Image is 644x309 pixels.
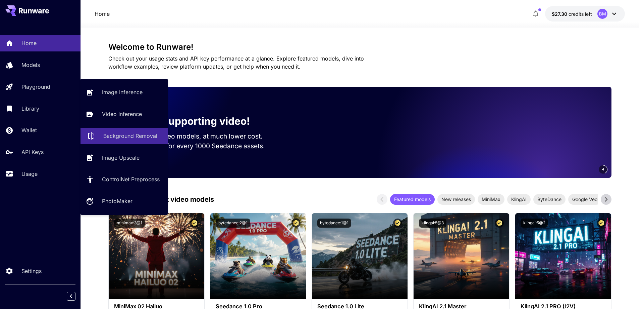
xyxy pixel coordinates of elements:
[102,175,160,183] p: ControlNet Preprocess
[114,219,145,228] button: minimax:3@1
[138,114,250,129] p: Now supporting video!
[95,10,110,18] p: Home
[102,88,143,96] p: Image Inference
[545,6,625,22] button: $27.30319
[552,11,569,17] span: $27.30
[80,149,168,166] a: Image Upscale
[393,219,402,228] button: Certified Model – Vetted for best performance and includes a commercial license.
[414,213,509,299] img: alt
[80,106,168,122] a: Video Inference
[67,292,75,301] button: Collapse sidebar
[419,219,446,228] button: klingai:5@3
[95,10,110,18] nav: breadcrumb
[21,83,50,91] p: Playground
[216,219,250,228] button: bytedance:2@1
[72,290,80,302] div: Collapse sidebar
[21,148,44,156] p: API Keys
[102,110,142,118] p: Video Inference
[291,219,301,228] button: Certified Model – Vetted for best performance and includes a commercial license.
[80,128,168,144] a: Background Removal
[569,11,592,17] span: credits left
[21,105,39,113] p: Library
[21,267,42,275] p: Settings
[210,213,306,299] img: alt
[102,197,132,205] p: PhotoMaker
[552,10,592,17] div: $27.30319
[119,131,275,141] p: Run the best video models, at much lower cost.
[21,126,37,134] p: Wallet
[109,213,204,299] img: alt
[190,219,199,228] button: Certified Model – Vetted for best performance and includes a commercial license.
[568,196,601,203] span: Google Veo
[80,193,168,209] a: PhotoMaker
[597,219,606,228] button: Certified Model – Vetted for best performance and includes a commercial license.
[515,213,611,299] img: alt
[108,55,364,70] span: Check out your usage stats and API key performance at a glance. Explore featured models, dive int...
[103,132,157,140] p: Background Removal
[21,170,38,178] p: Usage
[533,196,566,203] span: ByteDance
[102,154,140,162] p: Image Upscale
[507,196,531,203] span: KlingAI
[597,9,607,19] div: BM
[437,196,475,203] span: New releases
[521,219,548,228] button: klingai:5@2
[602,167,604,172] span: 4
[317,219,351,228] button: bytedance:1@1
[390,196,435,203] span: Featured models
[21,61,40,69] p: Models
[119,141,275,151] p: Save up to $50 for every 1000 Seedance assets.
[21,39,37,47] p: Home
[80,84,168,101] a: Image Inference
[495,219,504,228] button: Certified Model – Vetted for best performance and includes a commercial license.
[312,213,408,299] img: alt
[108,42,611,52] h3: Welcome to Runware!
[478,196,504,203] span: MiniMax
[80,171,168,188] a: ControlNet Preprocess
